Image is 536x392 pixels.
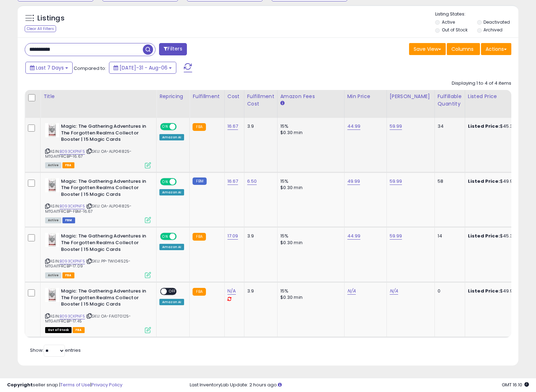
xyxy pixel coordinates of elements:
div: 34 [438,123,459,129]
small: Amazon Fees. [280,100,285,107]
label: Active [442,19,455,25]
div: $0.30 min [280,294,339,301]
img: 51vMQ6bRkXS._SL40_.jpg [45,233,59,247]
span: | SKU: OA-ALP041825-MTGAITFRCBP-16.67 [45,149,132,159]
div: 58 [438,178,459,185]
div: 3.9 [247,123,272,129]
b: Magic: The Gathering Adventures in The Forgotten Realms Collector Booster | 15 Magic Cards [61,123,147,145]
span: | SKU: OA-ALP041825-MTGAITFRCBP-FBM-16.67 [45,203,132,214]
a: Terms of Use [60,381,90,388]
div: Amazon AI [159,244,184,250]
div: Fulfillable Quantity [438,93,462,108]
span: Last 7 Days [36,64,64,71]
div: $0.30 min [280,240,339,246]
div: 15% [280,178,339,185]
div: [PERSON_NAME] [390,93,432,100]
strong: Copyright [7,381,33,388]
span: ON [161,124,170,130]
button: Last 7 Days [25,62,73,74]
small: FBM [193,177,206,185]
span: | SKU: OA-FAI070125-MTGAITFRCBP-17.45 [45,313,131,324]
a: B093CKPNF5 [60,313,85,319]
label: Archived [483,27,502,33]
a: 59.99 [390,178,402,185]
img: 51vMQ6bRkXS._SL40_.jpg [45,178,59,192]
div: ASIN: [45,233,151,277]
button: Filters [159,43,187,55]
div: 15% [280,233,339,239]
h5: Listings [37,13,65,23]
span: All listings currently available for purchase on Amazon [45,272,61,278]
span: [DATE]-31 - Aug-06 [120,64,167,71]
img: 51vMQ6bRkXS._SL40_.jpg [45,288,59,302]
div: Last InventoryLab Update: 2 hours ago. [190,382,529,388]
span: FBA [73,327,85,333]
div: Repricing [159,93,187,100]
a: 59.99 [390,123,402,130]
span: Compared to: [74,65,106,72]
div: Amazon AI [159,189,184,195]
img: 51vMQ6bRkXS._SL40_.jpg [45,123,59,137]
div: 3.9 [247,288,272,294]
div: Min Price [347,93,384,100]
a: N/A [390,288,398,295]
b: Magic: The Gathering Adventures in The Forgotten Realms Collector Booster | 15 Magic Cards [61,178,147,200]
button: Save View [409,43,446,55]
a: 6.50 [247,178,257,185]
button: Columns [447,43,480,55]
div: Title [43,93,153,100]
div: $45.36 [468,123,526,129]
button: [DATE]-31 - Aug-06 [109,62,176,74]
span: Show: entries [30,347,81,354]
b: Magic: The Gathering Adventures in The Forgotten Realms Collector Booster | 15 Magic Cards [61,288,147,309]
span: ON [161,179,170,185]
div: ASIN: [45,178,151,223]
small: FBA [193,288,206,296]
label: Deactivated [483,19,510,25]
b: Listed Price: [468,123,500,129]
span: FBA [62,162,74,168]
div: Clear All Filters [25,25,56,32]
span: All listings that are currently out of stock and unavailable for purchase on Amazon [45,327,72,333]
small: FBA [193,233,206,241]
b: Listed Price: [468,178,500,185]
span: FBA [62,272,74,278]
p: Listing States: [435,11,518,18]
a: 59.99 [390,233,402,240]
a: 49.99 [347,178,360,185]
div: Displaying 1 to 4 of 4 items [452,80,511,87]
span: OFF [176,179,187,185]
span: Columns [451,46,474,53]
div: Fulfillment [193,93,221,100]
a: B093CKPNF5 [60,149,85,155]
span: | SKU: PP-TWI041525-MTGAITFRCBP-17.09 [45,258,130,269]
div: 3.9 [247,233,272,239]
a: 16.67 [227,178,238,185]
span: 2025-08-14 16:10 GMT [502,381,529,388]
button: Actions [481,43,511,55]
div: ASIN: [45,288,151,332]
span: All listings currently available for purchase on Amazon [45,162,61,168]
span: OFF [176,124,187,130]
div: ASIN: [45,123,151,168]
a: 17.09 [227,233,238,240]
div: 0 [438,288,459,294]
div: 15% [280,123,339,129]
span: ON [161,234,170,240]
div: 15% [280,288,339,294]
span: FBM [62,217,75,223]
div: $45.36 [468,233,526,239]
div: Amazon AI [159,299,184,305]
b: Listed Price: [468,288,500,294]
div: Fulfillment Cost [247,93,274,108]
a: 16.67 [227,123,238,130]
a: N/A [227,288,236,295]
label: Out of Stock [442,27,468,33]
div: $49.99 [468,288,526,294]
a: B093CKPNF5 [60,203,85,209]
span: OFF [167,289,178,295]
div: Cost [227,93,241,100]
div: Amazon AI [159,134,184,140]
b: Listed Price: [468,233,500,239]
div: 14 [438,233,459,239]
